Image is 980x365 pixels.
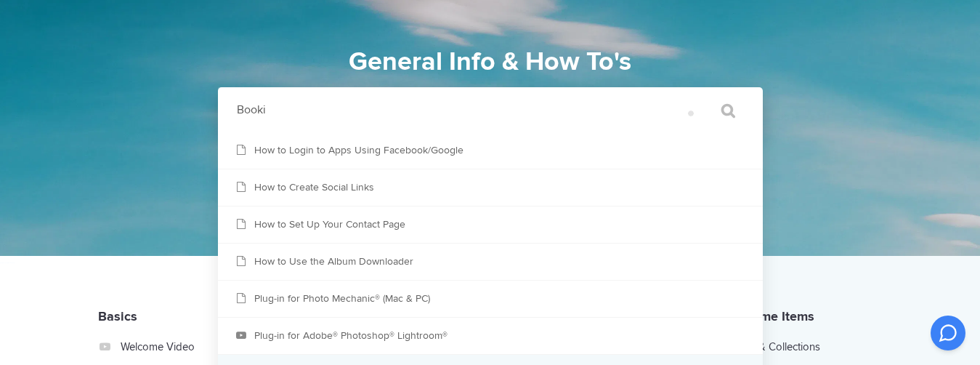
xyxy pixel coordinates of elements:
a: How to Login to Apps Using Facebook/Google [218,132,763,169]
h1: General Info & How To's [153,42,828,81]
a: Plug-in for Photo Mechanic® (Mac & PC) [218,281,763,317]
a: Basics [98,308,137,324]
a: How to Create Social Links [218,169,763,206]
a: Plug-in for Adobe® Photoshop® Lightroom® [218,318,763,354]
input:  [691,93,752,128]
a: How to Use the Album Downloader [218,244,763,280]
a: Welcome Video [121,340,326,354]
a: How to Set Up Your Contact Page [218,206,763,243]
